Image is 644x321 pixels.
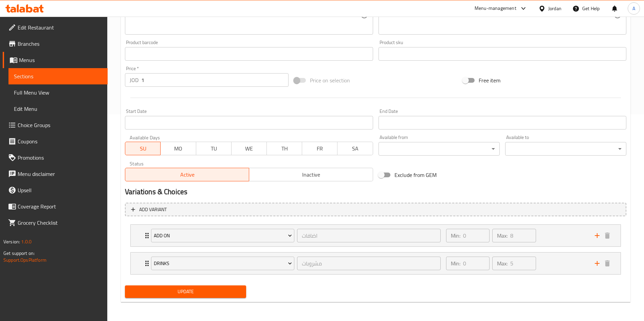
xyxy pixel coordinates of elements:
[3,149,108,166] a: Promotions
[340,144,370,154] span: SA
[3,256,47,264] a: Support.OpsPlatform
[249,168,373,181] button: Inactive
[479,76,500,84] span: Free item
[196,142,232,155] button: TU
[3,52,108,68] a: Menus
[592,258,602,268] button: add
[18,121,102,129] span: Choice Groups
[3,182,108,198] a: Upsell
[337,142,373,155] button: SA
[14,72,102,80] span: Sections
[125,187,626,197] h2: Variations & Choices
[602,258,612,268] button: delete
[141,73,289,87] input: Please enter price
[125,168,249,181] button: Active
[125,222,626,249] li: Expand
[8,68,108,84] a: Sections
[163,144,193,154] span: MO
[18,202,102,210] span: Coverage Report
[451,232,460,240] p: Min:
[548,5,562,12] div: Jordan
[497,259,508,267] p: Max:
[3,133,108,149] a: Coupons
[125,47,373,61] input: Please enter product barcode
[18,137,102,145] span: Coupons
[8,84,108,101] a: Full Menu View
[128,144,158,154] span: SU
[270,144,299,154] span: TH
[128,170,246,180] span: Active
[18,154,102,162] span: Promotions
[18,40,102,48] span: Branches
[130,287,241,296] span: Update
[497,232,508,240] p: Max:
[602,230,612,241] button: delete
[18,170,102,178] span: Menu disclaimer
[394,171,437,179] span: Exclude from GEM
[3,237,20,246] span: Version:
[14,105,102,113] span: Edit Menu
[8,101,108,117] a: Edit Menu
[231,142,267,155] button: WE
[475,4,516,13] div: Menu-management
[379,142,500,156] div: ​
[125,142,161,155] button: SU
[151,229,294,242] button: Add ON
[451,259,460,267] p: Min:
[3,19,108,36] a: Edit Restaurant
[632,5,635,12] span: A
[151,257,294,270] button: Drinks
[3,198,108,215] a: Coverage Report
[379,47,626,61] input: Please enter product sku
[3,36,108,52] a: Branches
[125,285,246,298] button: Update
[252,170,370,180] span: Inactive
[266,142,302,155] button: TH
[130,76,139,84] p: JOD
[592,230,602,241] button: add
[505,142,626,156] div: ​
[154,232,292,240] span: Add ON
[131,225,621,246] div: Expand
[302,142,337,155] button: FR
[125,203,626,217] button: Add variant
[3,117,108,133] a: Choice Groups
[234,144,264,154] span: WE
[3,249,35,258] span: Get support on:
[14,88,102,97] span: Full Menu View
[125,249,626,277] li: Expand
[18,219,102,227] span: Grocery Checklist
[18,23,102,32] span: Edit Restaurant
[199,144,229,154] span: TU
[131,253,621,274] div: Expand
[310,76,350,84] span: Price on selection
[139,205,167,214] span: Add variant
[3,215,108,231] a: Grocery Checklist
[3,166,108,182] a: Menu disclaimer
[18,186,102,194] span: Upsell
[154,259,292,268] span: Drinks
[160,142,196,155] button: MO
[305,144,335,154] span: FR
[21,237,32,246] span: 1.0.0
[19,56,102,64] span: Menus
